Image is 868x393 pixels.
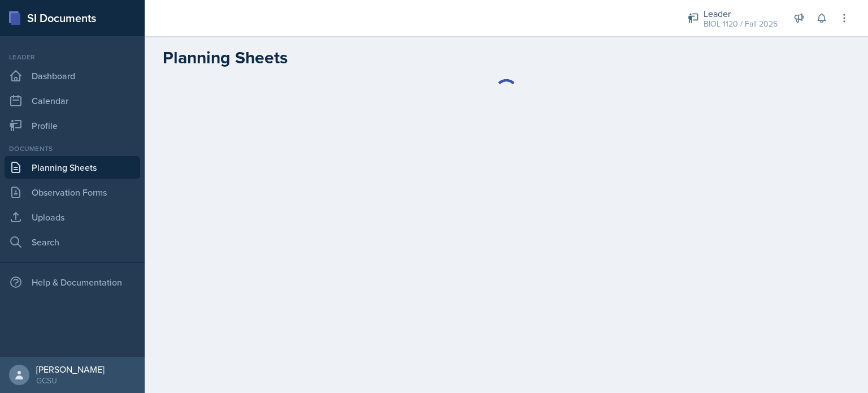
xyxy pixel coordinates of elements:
div: Leader [5,52,140,62]
a: Planning Sheets [5,156,140,179]
div: Documents [5,144,140,154]
div: [PERSON_NAME] [36,364,105,375]
a: Search [5,231,140,253]
h2: Planning Sheets [163,47,288,68]
div: Help & Documentation [5,271,140,293]
a: Dashboard [5,64,140,87]
a: Calendar [5,89,140,112]
div: BIOL 1120 / Fall 2025 [704,18,778,30]
a: Observation Forms [5,181,140,204]
a: Profile [5,114,140,137]
div: GCSU [36,375,105,386]
div: Leader [704,7,778,20]
a: Uploads [5,206,140,228]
